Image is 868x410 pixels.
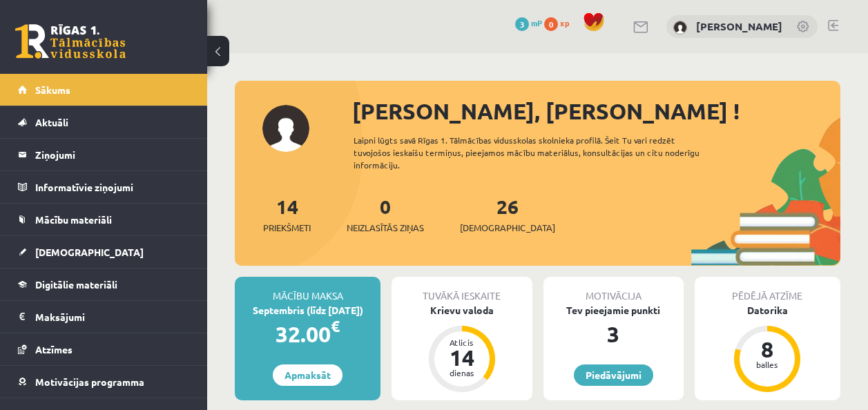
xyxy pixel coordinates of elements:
div: Mācību maksa [235,277,380,303]
div: Datorika [695,303,840,318]
a: Digitālie materiāli [18,269,190,300]
span: Mācību materiāli [35,213,112,226]
span: Atzīmes [35,343,73,355]
div: Tev pieejamie punkti [543,303,684,318]
a: [DEMOGRAPHIC_DATA] [18,236,190,268]
a: Datorika 8 balles [695,303,840,394]
div: Motivācija [543,277,684,303]
a: Mācību materiāli [18,204,190,235]
span: xp [560,17,569,28]
div: Krievu valoda [392,303,532,318]
a: Apmaksāt [273,364,343,386]
a: Piedāvājumi [574,364,653,386]
div: 3 [543,318,684,351]
div: balles [746,360,788,369]
a: Maksājumi [18,301,190,333]
a: Rīgas 1. Tālmācības vidusskola [15,24,126,59]
span: Sākums [35,84,70,96]
a: 0Neizlasītās ziņas [347,194,424,235]
span: Motivācijas programma [35,375,144,388]
a: Informatīvie ziņojumi [18,171,190,203]
div: 32.00 [235,318,380,351]
span: 0 [544,17,558,31]
div: 14 [441,346,483,369]
div: dienas [441,369,483,377]
legend: Ziņojumi [35,139,190,170]
div: Tuvākā ieskaite [392,277,532,303]
a: 0 xp [544,17,576,28]
div: 8 [746,338,788,360]
span: mP [531,17,542,28]
a: 26[DEMOGRAPHIC_DATA] [460,194,555,235]
a: Motivācijas programma [18,366,190,398]
div: [PERSON_NAME], [PERSON_NAME] ! [352,95,840,128]
span: Aktuāli [35,116,68,128]
a: Aktuāli [18,106,190,138]
a: Atzīmes [18,333,190,365]
span: [DEMOGRAPHIC_DATA] [35,246,144,258]
span: 3 [515,17,529,31]
img: Loreta Lote Šķeltiņa [673,21,687,35]
legend: Maksājumi [35,301,190,333]
div: Septembris (līdz [DATE]) [235,303,380,318]
span: Digitālie materiāli [35,278,117,291]
span: Priekšmeti [263,221,311,235]
a: 3 mP [515,17,542,28]
legend: Informatīvie ziņojumi [35,171,190,203]
a: Krievu valoda Atlicis 14 dienas [392,303,532,394]
span: Neizlasītās ziņas [347,221,424,235]
a: [PERSON_NAME] [696,19,782,33]
span: € [331,316,340,336]
div: Laipni lūgts savā Rīgas 1. Tālmācības vidusskolas skolnieka profilā. Šeit Tu vari redzēt tuvojošo... [354,134,717,171]
div: Atlicis [441,338,483,346]
a: Ziņojumi [18,139,190,170]
a: Sākums [18,74,190,106]
span: [DEMOGRAPHIC_DATA] [460,221,555,235]
div: Pēdējā atzīme [695,277,840,303]
a: 14Priekšmeti [263,194,311,235]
